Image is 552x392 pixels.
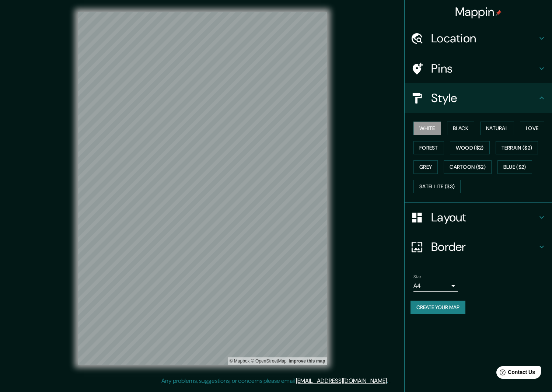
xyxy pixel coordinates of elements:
[405,24,552,53] div: Location
[450,141,490,155] button: Wood ($2)
[447,122,475,135] button: Black
[431,210,537,225] h4: Layout
[497,160,532,174] button: Blue ($2)
[388,377,389,385] div: .
[405,232,552,262] div: Border
[405,54,552,83] div: Pins
[78,12,327,365] canvas: Map
[413,180,461,193] button: Satellite ($3)
[413,122,441,135] button: White
[455,4,502,19] h4: Mappin
[389,377,391,385] div: .
[413,280,458,292] div: A4
[520,122,544,135] button: Love
[410,301,465,314] button: Create your map
[431,61,537,76] h4: Pins
[251,358,287,364] a: OpenStreetMap
[230,358,250,364] a: Mapbox
[431,239,537,254] h4: Border
[480,122,514,135] button: Natural
[413,274,421,280] label: Size
[405,83,552,113] div: Style
[161,377,388,385] p: Any problems, suggestions, or concerns please email .
[496,141,538,155] button: Terrain ($2)
[431,91,537,105] h4: Style
[289,358,325,364] a: Map feedback
[444,160,492,174] button: Cartoon ($2)
[496,10,502,16] img: pin-icon.png
[413,160,438,174] button: Grey
[405,203,552,232] div: Layout
[296,377,387,385] a: [EMAIL_ADDRESS][DOMAIN_NAME]
[413,141,444,155] button: Forest
[431,31,537,46] h4: Location
[486,363,544,384] iframe: Help widget launcher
